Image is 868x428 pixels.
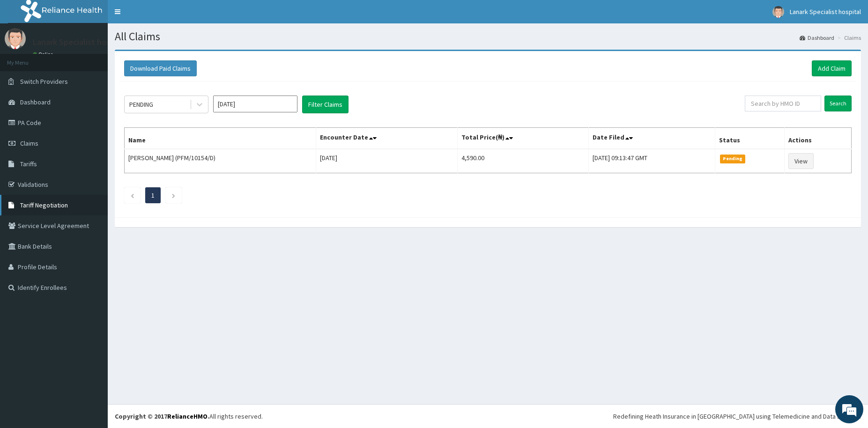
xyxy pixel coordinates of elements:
th: Encounter Date [316,128,457,149]
li: Claims [835,34,861,42]
img: User Image [5,28,26,49]
td: [DATE] 09:13:47 GMT [588,149,715,173]
span: Lanark Specialist hospital [790,7,861,16]
td: [PERSON_NAME] (PFM/10154/D) [125,149,316,173]
a: View [788,153,814,169]
footer: All rights reserved. [108,404,868,428]
div: Redefining Heath Insurance in [GEOGRAPHIC_DATA] using Telemedicine and Data Science! [613,412,861,421]
td: [DATE] [316,149,457,173]
div: PENDING [129,100,153,109]
input: Search [824,96,852,111]
span: Switch Providers [20,77,68,86]
input: Select Month and Year [213,96,297,112]
h1: All Claims [115,30,861,43]
th: Date Filed [588,128,715,149]
span: Pending [720,155,746,163]
a: Page 1 is your current page [151,191,155,199]
td: 4,590.00 [457,149,588,173]
th: Status [715,128,784,149]
a: Online [33,51,55,58]
a: RelianceHMO [167,412,208,421]
img: User Image [772,6,784,18]
button: Download Paid Claims [124,60,197,76]
input: Search by HMO ID [745,96,821,111]
th: Total Price(₦) [457,128,588,149]
span: Claims [20,139,38,148]
a: Previous page [130,191,134,199]
a: Dashboard [800,34,834,42]
span: Dashboard [20,98,51,106]
th: Name [125,128,316,149]
a: Next page [171,191,176,199]
button: Filter Claims [302,96,349,113]
strong: Copyright © 2017 . [115,412,209,421]
a: Add Claim [812,60,852,76]
p: Lanark Specialist hospital [33,38,127,46]
span: Tariff Negotiation [20,201,68,209]
span: Tariffs [20,160,37,168]
th: Actions [784,128,851,149]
